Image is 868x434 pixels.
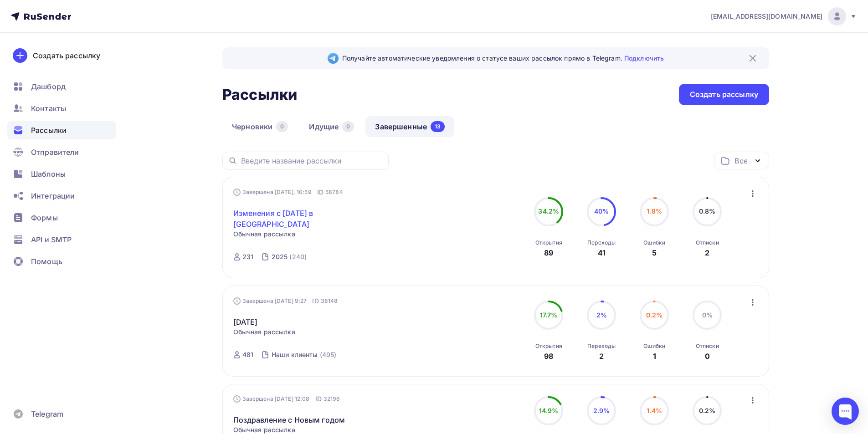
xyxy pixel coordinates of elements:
[271,347,337,362] a: Наши клиенты (495)
[271,250,308,264] a: 2025 (240)
[342,121,354,132] div: 0
[320,350,337,359] div: (495)
[696,239,719,246] div: Отписки
[31,168,66,179] span: Шаблоны
[598,247,606,258] div: 41
[7,121,116,139] a: Рассылки
[315,394,322,403] span: ID
[233,296,338,306] div: Завершена [DATE] 9:27
[593,407,610,414] span: 2.9%
[31,103,66,114] span: Контакты
[690,89,758,100] div: Создать рассылку
[539,407,559,414] span: 14.9%
[538,207,559,215] span: 34.2%
[317,188,324,197] span: ID
[652,247,657,258] div: 5
[272,350,318,359] div: Наши клиенты
[7,77,116,96] a: Дашборд
[31,125,67,136] span: Рассылки
[540,311,558,319] span: 17.7%
[599,351,604,362] div: 2
[7,165,116,183] a: Шаблоны
[624,54,664,62] a: Подключить
[31,256,62,267] span: Помощь
[653,351,656,362] div: 1
[544,351,553,362] div: 98
[734,155,747,166] div: Все
[535,342,562,350] div: Открытия
[647,407,662,414] span: 1.4%
[242,350,253,359] div: 481
[696,342,719,350] div: Отписки
[222,116,298,137] a: Черновики0
[365,116,454,137] a: Завершенные13
[646,311,663,319] span: 0.2%
[233,414,345,425] a: Поздравление с Новым годом
[312,296,318,306] span: ID
[7,209,116,227] a: Формы
[31,81,66,92] span: Дашборд
[31,212,58,223] span: Формы
[321,296,338,306] span: 38148
[324,394,340,403] span: 32196
[705,351,710,362] div: 0
[328,53,339,64] img: Telegram
[233,394,340,403] div: Завершена [DATE] 12:08
[276,121,288,132] div: 0
[342,54,664,63] span: Получайте автоматические уведомления о статусе ваших рассылок прямо в Telegram.
[711,12,822,21] span: [EMAIL_ADDRESS][DOMAIN_NAME]
[31,190,75,201] span: Интеграции
[325,188,343,197] span: 58784
[702,311,713,319] span: 0%
[241,156,383,166] input: Введите название рассылки
[233,188,343,197] div: Завершена [DATE], 10:59
[714,152,769,169] button: Все
[711,7,857,26] a: [EMAIL_ADDRESS][DOMAIN_NAME]
[596,311,607,319] span: 2%
[544,247,553,258] div: 89
[31,234,72,245] span: API и SMTP
[431,121,445,132] div: 13
[299,116,364,137] a: Идущие0
[587,342,616,350] div: Переходы
[233,208,390,230] a: Изменения с [DATE] в [GEOGRAPHIC_DATA]
[643,239,665,246] div: Ошибки
[7,99,116,117] a: Контакты
[699,207,716,215] span: 0.8%
[705,247,709,258] div: 2
[233,230,295,239] span: Обычная рассылка
[233,317,258,327] a: [DATE]
[242,252,253,261] div: 231
[33,50,100,61] div: Создать рассылку
[31,147,79,158] span: Отправители
[535,239,562,246] div: Открытия
[647,207,662,215] span: 1.8%
[222,86,297,104] h2: Рассылки
[289,252,307,261] div: (240)
[233,327,295,337] span: Обычная рассылка
[594,207,609,215] span: 40%
[643,342,665,350] div: Ошибки
[31,408,63,419] span: Telegram
[699,407,716,414] span: 0.2%
[272,252,288,261] div: 2025
[587,239,616,246] div: Переходы
[7,143,116,161] a: Отправители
